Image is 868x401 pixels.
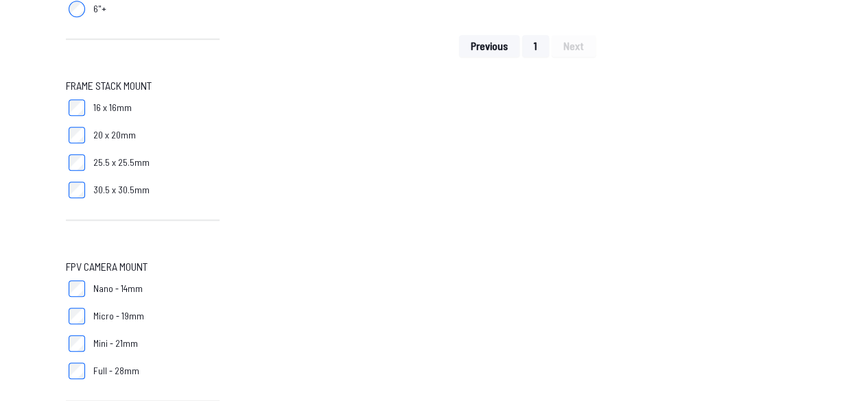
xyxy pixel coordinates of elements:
span: Full - 28mm [93,364,139,378]
span: Previous [471,40,508,51]
span: 6"+ [93,2,106,16]
input: Nano - 14mm [69,280,85,297]
input: 16 x 16mm [69,99,85,116]
input: Full - 28mm [69,363,85,379]
span: FPV Camera Mount [66,258,148,275]
input: Mini - 21mm [69,335,85,352]
span: 30.5 x 30.5mm [93,183,150,197]
button: 1 [522,35,549,57]
span: 16 x 16mm [93,101,132,114]
input: 30.5 x 30.5mm [69,182,85,198]
span: 20 x 20mm [93,128,136,142]
input: 20 x 20mm [69,127,85,143]
span: 25.5 x 25.5mm [93,156,150,169]
input: Micro - 19mm [69,308,85,324]
span: Micro - 19mm [93,309,144,323]
span: Nano - 14mm [93,282,143,295]
span: Mini - 21mm [93,337,138,350]
input: 25.5 x 25.5mm [69,154,85,171]
span: Frame Stack Mount [66,77,152,94]
button: Previous [459,35,519,57]
input: 6"+ [69,1,85,17]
